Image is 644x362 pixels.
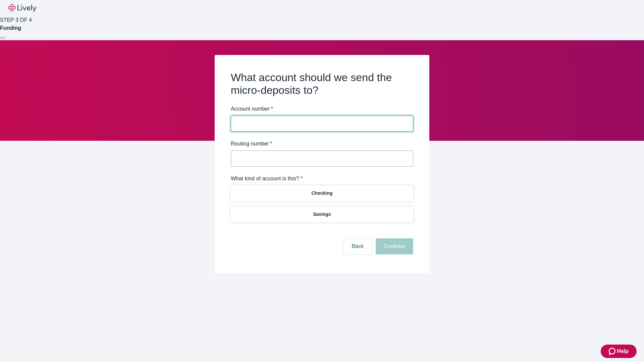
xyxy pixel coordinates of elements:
[311,190,332,197] p: Checking
[231,105,273,113] label: Account number
[343,238,372,254] button: Back
[609,347,617,355] svg: Zendesk support icon
[231,175,303,183] label: What kind of account is this? *
[231,206,413,222] button: Savings
[617,347,629,355] span: Help
[231,185,413,201] button: Checking
[231,71,413,97] h2: What account should we send the micro-deposits to?
[8,4,36,12] img: Lively
[601,345,637,358] button: Zendesk support iconHelp
[231,140,272,148] label: Routing number
[313,211,331,218] p: Savings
